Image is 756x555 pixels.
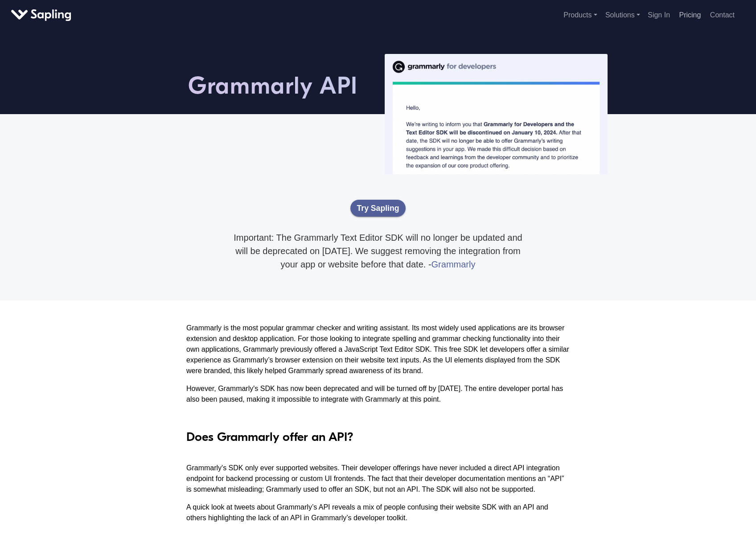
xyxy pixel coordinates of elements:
[186,502,570,523] p: A quick look at tweets about Grammarly’s API reveals a mix of people confusing their website SDK ...
[605,11,640,19] a: Solutions
[186,323,570,376] p: Grammarly is the most popular grammar checker and writing assistant. Its most widely used applica...
[226,231,530,271] p: Important: The Grammarly Text Editor SDK will no longer be updated and will be deprecated on [DAT...
[676,8,705,22] a: Pricing
[350,200,406,217] a: Try Sapling
[186,430,353,445] h3: Does Grammarly offer an API?
[188,44,358,101] h1: Grammarly API
[186,383,570,405] p: However, Grammarly's SDK has now been deprecated and will be turned off by [DATE]. The entire dev...
[186,463,570,495] p: Grammarly's SDK only ever supported websites. Their developer offerings have never included a dir...
[431,259,476,269] a: Grammarly
[707,8,738,22] a: Contact
[385,54,608,175] img: Grammarly SDK Deprecation Notice
[644,8,674,22] a: Sign In
[563,11,597,19] a: Products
